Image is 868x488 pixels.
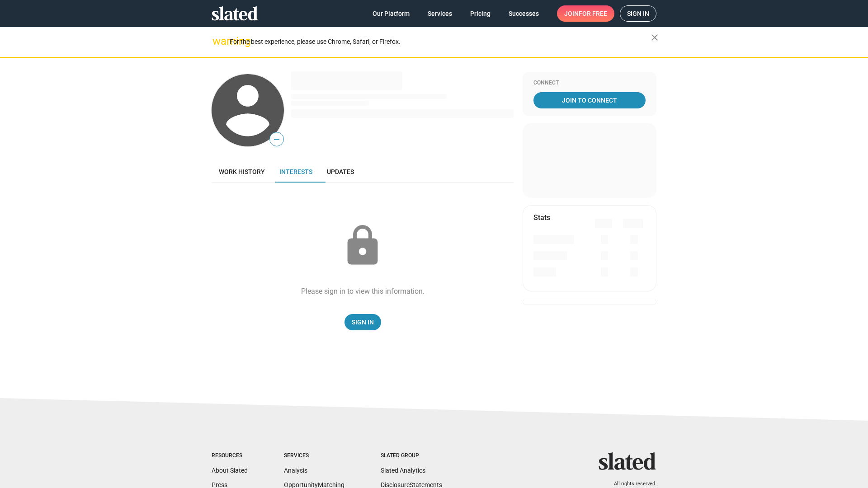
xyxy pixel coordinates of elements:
[320,161,361,183] a: Updates
[212,467,248,474] a: About Slated
[428,5,452,22] span: Services
[212,452,248,460] div: Resources
[352,314,374,330] span: Sign In
[327,168,354,175] span: Updates
[212,161,272,183] a: Work history
[627,6,649,21] span: Sign in
[470,5,491,22] span: Pricing
[381,467,425,474] a: Slated Analytics
[463,5,498,22] a: Pricing
[219,168,265,175] span: Work history
[340,223,385,268] mat-icon: lock
[649,32,660,43] mat-icon: close
[272,161,320,183] a: Interests
[373,5,410,22] span: Our Platform
[579,5,607,22] span: for free
[501,5,546,22] a: Successes
[535,92,644,108] span: Join To Connect
[212,36,223,47] mat-icon: warning
[284,452,344,460] div: Services
[365,5,417,22] a: Our Platform
[564,5,607,22] span: Join
[230,36,651,48] div: For the best experience, please use Chrome, Safari, or Firefox.
[533,213,550,222] mat-card-title: Stats
[284,467,307,474] a: Analysis
[344,314,381,330] a: Sign In
[509,5,539,22] span: Successes
[420,5,459,22] a: Services
[557,5,614,22] a: Joinfor free
[533,80,646,87] div: Connect
[301,286,425,296] div: Please sign in to view this information.
[279,168,312,175] span: Interests
[620,5,656,22] a: Sign in
[381,452,442,460] div: Slated Group
[270,134,283,145] span: —
[533,92,646,108] a: Join To Connect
